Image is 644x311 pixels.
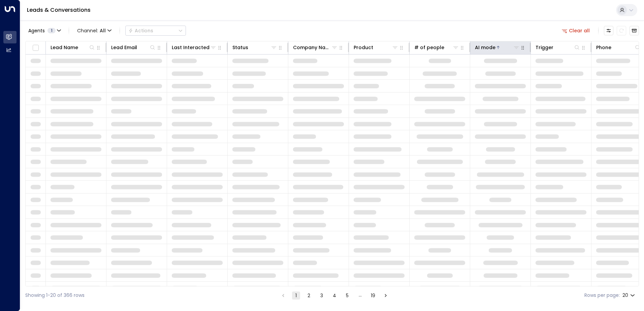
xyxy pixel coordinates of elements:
[111,43,156,51] div: Lead Email
[343,291,351,300] button: Go to page 5
[74,26,114,35] span: Channel:
[475,43,520,51] div: AI mode
[100,28,106,33] span: All
[292,291,300,300] button: page 1
[51,43,95,51] div: Lead Name
[74,26,114,35] button: Channel:All
[617,26,626,35] span: Refresh
[305,291,313,300] button: Go to page 2
[318,291,326,300] button: Go to page 3
[125,26,186,36] div: Button group with a nested menu
[596,43,641,51] div: Phone
[232,43,248,51] div: Status
[125,26,186,36] button: Actions
[354,43,373,51] div: Product
[232,43,277,51] div: Status
[25,292,85,299] div: Showing 1-20 of 366 rows
[382,291,390,300] button: Go to next page
[622,290,636,300] div: 20
[414,43,444,51] div: # of people
[475,43,495,51] div: AI mode
[536,43,580,51] div: Trigger
[293,43,331,51] div: Company Name
[414,43,459,51] div: # of people
[356,291,364,300] div: …
[354,43,398,51] div: Product
[630,26,639,35] button: Archived Leads
[172,43,217,51] div: Last Interacted
[111,43,137,51] div: Lead Email
[293,43,338,51] div: Company Name
[584,292,620,299] label: Rows per page:
[604,26,613,35] button: Customize
[128,28,153,34] div: Actions
[51,43,78,51] div: Lead Name
[596,43,611,51] div: Phone
[28,28,45,33] span: Agents
[27,6,91,14] a: Leads & Conversations
[369,291,377,300] button: Go to page 19
[559,26,593,35] button: Clear all
[279,291,390,300] nav: pagination navigation
[172,43,210,51] div: Last Interacted
[330,291,339,300] button: Go to page 4
[47,28,56,33] span: 1
[536,43,553,51] div: Trigger
[25,26,63,35] button: Agents1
